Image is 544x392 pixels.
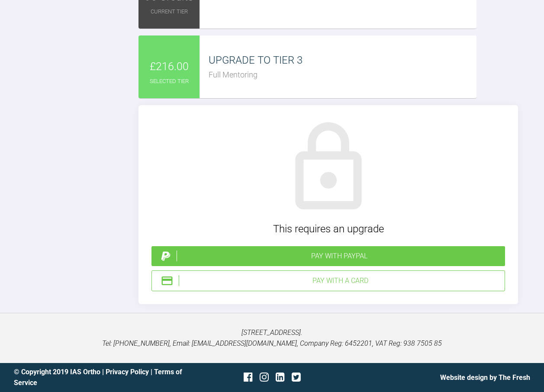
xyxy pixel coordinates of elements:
span: UPGRADE TO TIER 3 [209,54,303,66]
div: © Copyright 2019 IAS Ortho | | [14,366,186,389]
img: lock.6dc949b6.svg [279,118,378,218]
div: Pay with a Card [179,275,501,286]
div: Pay with PayPal [177,251,502,262]
span: £216.00 [150,58,189,75]
div: Full Mentoring [209,69,476,81]
img: paypal.a7a4ce45.svg [159,250,172,263]
div: This requires an upgrade [151,221,505,237]
a: Website design by The Fresh [440,373,530,382]
img: stripeIcon.ae7d7783.svg [161,274,174,287]
p: [STREET_ADDRESS]. Tel: [PHONE_NUMBER], Email: [EMAIL_ADDRESS][DOMAIN_NAME], Company Reg: 6452201,... [14,327,530,349]
a: Privacy Policy [106,368,149,376]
